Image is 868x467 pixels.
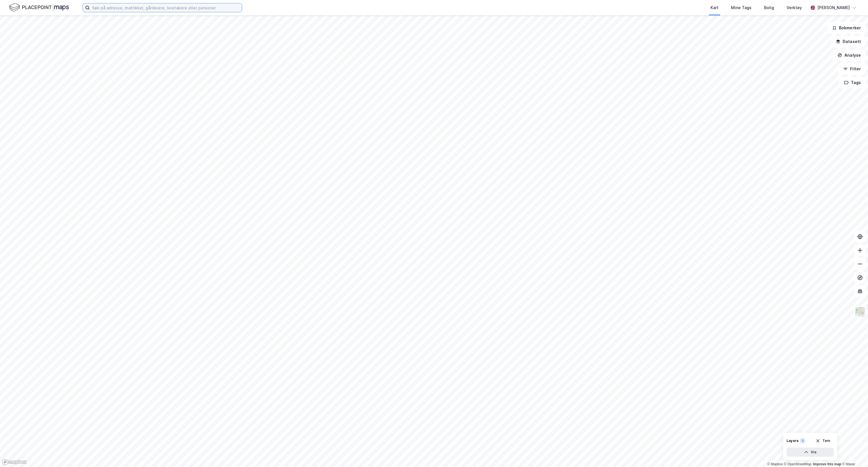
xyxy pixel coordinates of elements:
a: OpenStreetMap [784,462,812,466]
iframe: Chat Widget [840,440,868,467]
a: Improve this map [813,462,841,466]
input: Søk på adresse, matrikkel, gårdeiere, leietakere eller personer [90,3,242,12]
button: Datasett [831,36,866,47]
button: Vis [787,448,834,457]
img: logo.f888ab2527a4732fd821a326f86c7f29.svg [9,3,69,13]
div: Kart [711,4,718,11]
a: Mapbox homepage [2,459,27,465]
div: 1 [800,438,805,444]
button: Tøm [812,436,834,445]
button: Bokmerker [827,22,866,34]
img: Z [855,306,865,317]
div: Kontrollprogram for chat [840,440,868,467]
div: Layers [787,439,799,443]
div: Verktøy [787,4,802,11]
a: Mapbox [767,462,783,466]
button: Tags [839,77,866,88]
button: Filter [838,63,866,75]
button: Analyse [833,50,866,61]
div: [PERSON_NAME] [817,4,850,11]
div: Bolig [764,4,774,11]
div: Mine Tags [731,4,752,11]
